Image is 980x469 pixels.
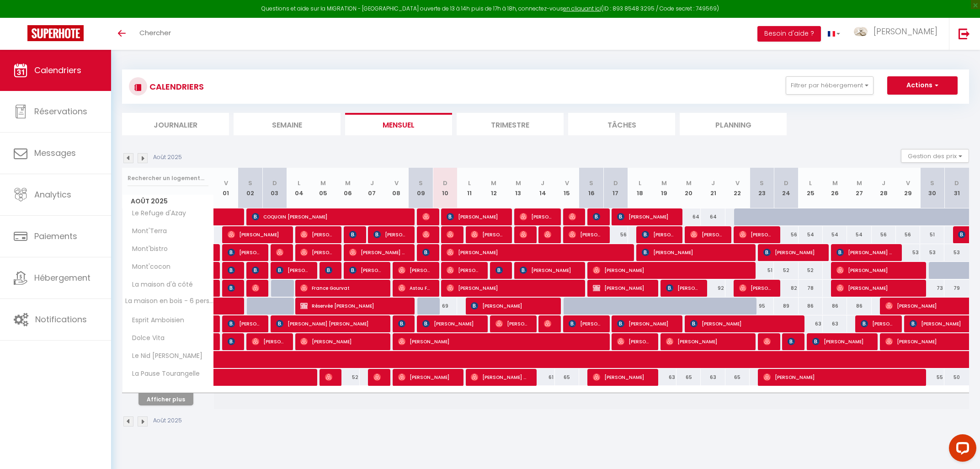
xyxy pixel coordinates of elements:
span: [PERSON_NAME] [228,261,236,279]
span: [PERSON_NAME] [447,208,503,225]
abbr: D [272,179,277,187]
span: Mont'Terra [124,226,169,236]
div: 86 [823,298,847,314]
div: 56 [872,226,896,243]
span: [PERSON_NAME] [447,261,479,279]
a: en cliquant ici [563,5,601,12]
span: Août 2025 [122,195,213,208]
th: 03 [262,168,287,208]
th: 19 [652,168,676,208]
span: La maison d'à côté [124,280,195,290]
span: [PERSON_NAME] [PERSON_NAME] [276,315,381,332]
abbr: J [541,179,544,187]
div: 63 [823,315,847,332]
span: [PERSON_NAME] [300,244,333,261]
div: 51 [920,226,944,243]
iframe: LiveChat chat widget [942,431,980,469]
a: [PERSON_NAME] [214,315,218,333]
span: [PERSON_NAME] [520,261,576,279]
div: 54 [799,226,823,243]
span: [PERSON_NAME] [471,297,552,314]
span: [PERSON_NAME] [642,226,674,243]
span: [PERSON_NAME] [520,208,552,225]
span: Réservée [PERSON_NAME] [300,297,405,314]
abbr: M [345,179,351,187]
th: 14 [530,168,554,208]
span: [PERSON_NAME] [763,244,820,261]
span: [PERSON_NAME] [569,226,601,243]
abbr: V [735,179,740,187]
span: Mont'bistro [124,244,170,254]
span: [PERSON_NAME] [569,315,601,332]
span: Le Nid [PERSON_NAME] [124,351,205,361]
span: [PERSON_NAME] [349,226,357,243]
span: [PERSON_NAME] [617,208,674,225]
li: Planning [680,113,787,135]
div: 64 [676,208,701,225]
th: 04 [287,168,311,208]
li: Tâches [568,113,675,135]
th: 31 [944,168,969,208]
h3: CALENDRIERS [147,76,204,97]
abbr: D [613,179,618,187]
input: Rechercher un logement... [128,170,208,187]
span: France Gourvat [300,279,381,297]
span: [PERSON_NAME] [666,279,698,297]
span: [PERSON_NAME] Patient [276,261,309,279]
span: [PERSON_NAME] [349,261,382,279]
span: [PERSON_NAME]-MINUEL [495,261,504,279]
span: [PERSON_NAME] [422,226,431,243]
span: [PERSON_NAME] [690,226,723,243]
span: [PERSON_NAME] [763,333,772,350]
div: 52 [774,262,798,279]
span: [PERSON_NAME] [PERSON_NAME] Et [PERSON_NAME] [349,244,406,261]
div: 95 [750,298,774,314]
abbr: M [491,179,496,187]
th: 06 [336,168,360,208]
span: [PERSON_NAME] GOUDENNE [836,244,893,261]
div: 89 [774,298,798,314]
abbr: M [857,179,862,187]
div: 69 [433,298,457,314]
li: Journalier [122,113,229,135]
th: 18 [628,168,652,208]
div: 63 [701,369,725,386]
span: Hébergement [34,272,91,283]
div: 61 [530,369,554,386]
th: 22 [725,168,750,208]
span: [PERSON_NAME] [373,368,382,386]
abbr: M [832,179,838,187]
abbr: V [906,179,910,187]
div: 65 [725,369,750,386]
th: 29 [896,168,920,208]
span: [PERSON_NAME] [252,279,260,297]
span: [PERSON_NAME] [398,368,455,386]
abbr: D [443,179,447,187]
div: 56 [603,226,628,243]
span: [PERSON_NAME] [300,226,333,243]
span: [PERSON_NAME] [593,368,650,386]
span: [PERSON_NAME] [739,279,772,297]
span: [PERSON_NAME] [690,315,795,332]
span: Astou Fall [398,279,431,297]
button: Besoin d'aide ? [757,26,821,42]
abbr: L [809,179,812,187]
span: Dolce Vita [124,333,167,343]
div: 56 [774,226,798,243]
div: 52 [799,262,823,279]
span: [PERSON_NAME] [398,261,431,279]
span: [PERSON_NAME] [228,244,260,261]
abbr: S [589,179,593,187]
div: 92 [701,280,725,297]
span: [PERSON_NAME] [739,226,772,243]
abbr: V [394,179,399,187]
abbr: S [419,179,423,187]
button: Gestion des prix [901,149,969,163]
div: 73 [920,280,944,297]
div: 53 [896,244,920,261]
li: Mensuel [345,113,452,135]
span: [PERSON_NAME] [812,333,869,350]
div: 56 [896,226,920,243]
span: Paiements [34,230,77,242]
abbr: M [686,179,692,187]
